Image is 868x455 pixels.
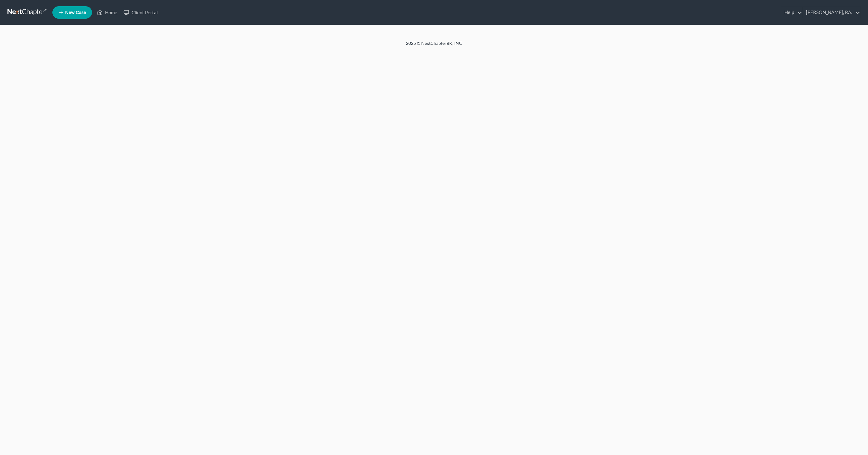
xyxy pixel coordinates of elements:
a: [PERSON_NAME], P.A. [803,7,860,18]
div: 2025 © NextChapterBK, INC [256,40,612,51]
new-legal-case-button: New Case [52,6,92,19]
a: Home [94,7,120,18]
a: Help [781,7,802,18]
a: Client Portal [120,7,161,18]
